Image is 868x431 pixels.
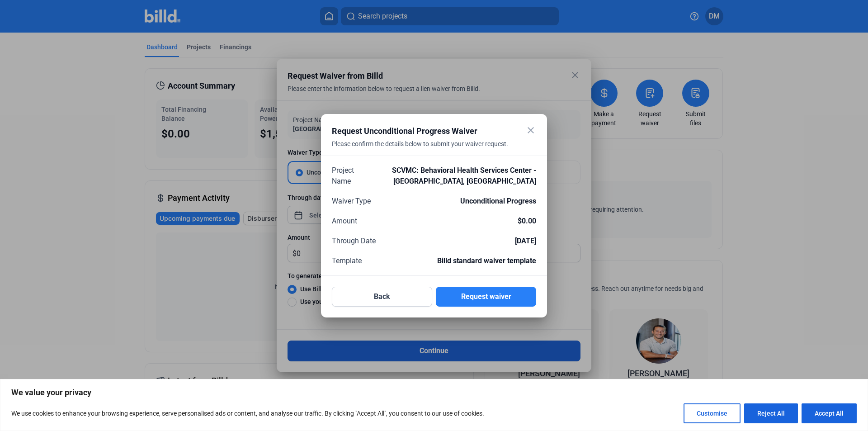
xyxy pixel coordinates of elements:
[332,139,514,159] div: Please confirm the details below to submit your waiver request.
[518,216,536,227] span: $0.00
[332,165,359,187] span: Project Name
[332,256,362,266] span: Template
[802,403,857,423] button: Accept All
[359,165,537,187] span: SCVMC: Behavioral Health Services Center - [GEOGRAPHIC_DATA], [GEOGRAPHIC_DATA]
[332,196,371,207] span: Waiver Type
[332,216,357,227] span: Amount
[437,256,536,266] span: Billd standard waiver template
[11,387,857,398] p: We value your privacy
[11,408,484,419] p: We use cookies to enhance your browsing experience, serve personalised ads or content, and analys...
[744,403,798,423] button: Reject All
[515,236,536,246] span: [DATE]
[684,403,741,423] button: Customise
[332,125,514,137] div: Request Unconditional Progress Waiver
[332,287,432,307] button: Back
[460,196,536,207] span: Unconditional Progress
[332,236,376,246] span: Through Date
[525,125,536,136] mat-icon: close
[436,287,536,307] button: Request waiver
